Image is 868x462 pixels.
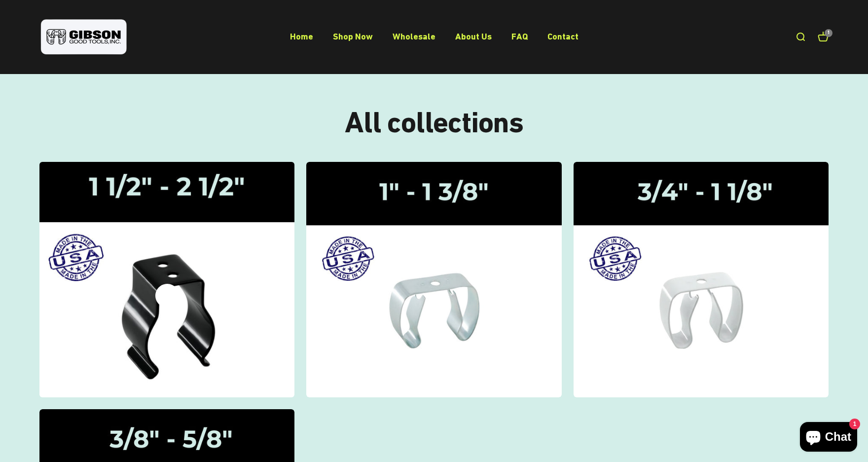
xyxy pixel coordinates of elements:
img: Gibson gripper clips one and a half inch to two and a half inches [32,154,302,404]
inbox-online-store-chat: Shopify online store chat [797,422,860,454]
a: Contact [547,32,579,42]
a: About Us [455,32,492,42]
a: Home [290,32,313,42]
img: Gripper Clips | 1" - 1 3/8" [306,162,561,398]
cart-count: 1 [825,29,832,37]
a: Gibson gripper clips one and a half inch to two and a half inches [39,162,294,398]
a: Shop Now [333,32,373,42]
a: FAQ [511,32,528,42]
h1: All collections [39,106,829,138]
a: Wholesale [393,32,435,42]
img: Gripper Clips | 3/4" - 1 1/8" [574,162,829,398]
